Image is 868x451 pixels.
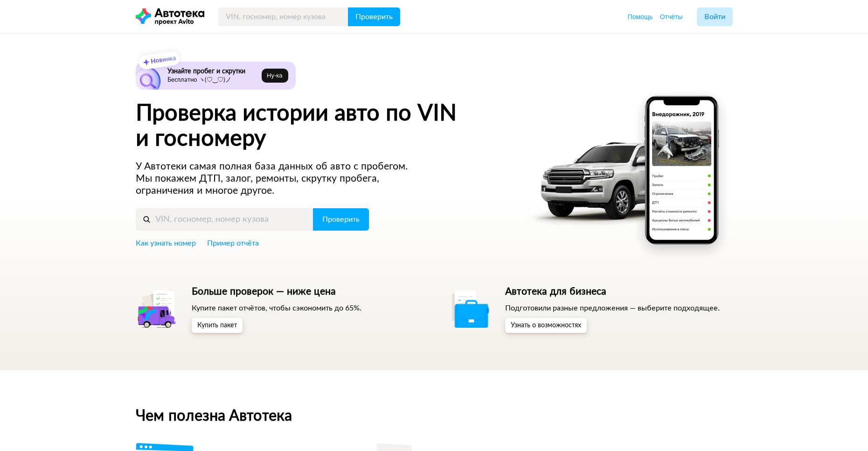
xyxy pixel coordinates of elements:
[628,13,653,21] span: Помощь
[322,216,360,223] span: Проверить
[136,101,515,151] h1: Проверка истории авто по VIN и госномеру
[697,7,733,26] button: Войти
[218,7,348,26] input: VIN, госномер, номер кузова
[628,12,653,21] a: Помощь
[660,12,683,21] a: Отчёты
[136,208,313,231] input: VIN, госномер, номер кузова
[167,77,258,84] p: Бесплатно ヽ(♡‿♡)ノ
[505,303,720,313] p: Подготовили разные предложения — выберите подходящее.
[192,303,361,313] p: Купите пакет отчётов, чтобы сэкономить до 65%.
[660,13,683,21] span: Отчёты
[704,13,725,21] span: Войти
[511,322,581,329] span: Узнать о возможностях
[207,238,259,248] a: Пример отчёта
[136,161,426,197] p: У Автотеки самая полная база данных об авто с пробегом. Мы покажем ДТП, залог, ремонты, скрутку п...
[192,318,243,333] button: Купить пакет
[192,286,361,298] h5: Больше проверок — ниже цена
[136,408,733,424] h2: Чем полезна Автотека
[505,286,720,298] h5: Автотека для бизнеса
[150,55,176,65] strong: Новинка
[167,67,258,76] h6: Узнайте пробег и скрутки
[355,13,393,21] span: Проверить
[313,208,369,231] button: Проверить
[136,238,196,248] a: Как узнать номер
[267,72,282,79] span: Ну‑ка
[348,7,400,26] button: Проверить
[505,318,587,333] button: Узнать о возможностях
[197,322,237,329] span: Купить пакет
